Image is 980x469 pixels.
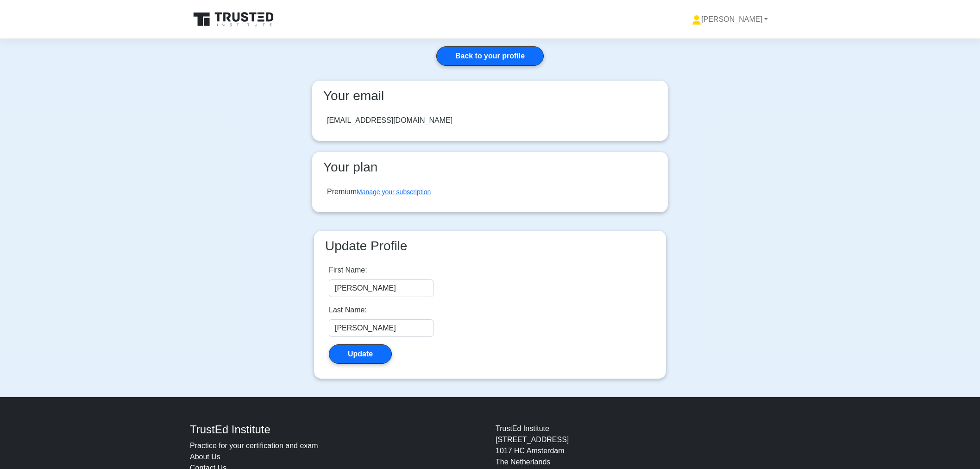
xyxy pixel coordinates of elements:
div: [EMAIL_ADDRESS][DOMAIN_NAME] [327,115,452,126]
a: [PERSON_NAME] [670,10,790,29]
a: About Us [190,453,220,461]
label: Last Name: [329,304,367,316]
button: Update [329,344,392,364]
a: Back to your profile [436,46,544,66]
div: Premium [327,186,431,197]
h3: Update Profile [321,238,659,254]
h3: Your plan [320,159,660,175]
h4: TrustEd Institute [190,423,484,437]
label: First Name: [329,265,367,276]
a: Practice for your certification and exam [190,442,318,450]
a: Manage your subscription [357,188,431,196]
h3: Your email [320,88,660,104]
